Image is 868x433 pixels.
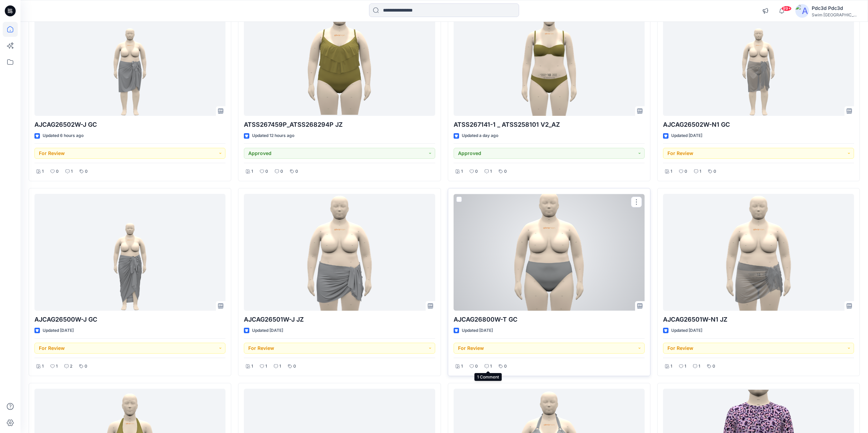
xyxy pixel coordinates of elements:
p: Updated 6 hours ago [43,132,84,139]
a: AJCAG26501W-N1 JZ [663,194,854,311]
p: Updated [DATE] [252,327,283,334]
p: ATSS267141-1 _ ATSS258101 V2_AZ [454,120,645,129]
p: 1 [279,363,281,370]
p: Updated [DATE] [671,327,702,334]
p: 0 [56,168,59,175]
p: 0 [712,363,715,370]
p: Updated 12 hours ago [252,132,294,139]
p: 1 [265,363,267,370]
p: 0 [280,168,283,175]
p: 1 [251,363,253,370]
span: 99+ [781,6,792,11]
p: Updated a day ago [462,132,498,139]
p: 0 [85,363,87,370]
p: 1 [671,363,672,370]
p: Updated [DATE] [43,327,74,334]
p: 1 [490,168,492,175]
p: 1 [42,363,44,370]
img: avatar [795,4,809,18]
p: 0 [265,168,268,175]
p: Updated [DATE] [671,132,702,139]
p: 0 [475,168,478,175]
p: AJCAG26500W-J GC [34,315,225,324]
p: AJCAG26502W-J GC [34,120,225,129]
p: 0 [295,168,298,175]
p: 1 [71,168,73,175]
p: 0 [85,168,88,175]
p: 0 [504,168,507,175]
p: 0 [685,168,687,175]
p: AJCAG26502W-N1 GC [663,120,854,129]
a: AJCAG26800W-T GC [454,194,645,311]
p: 1 [671,168,672,175]
p: 1 [490,363,492,370]
p: 0 [713,168,716,175]
a: AJCAG26500W-J GC [34,194,225,311]
p: 0 [293,363,296,370]
p: 1 [42,168,44,175]
div: Pdc3d Pdc3d [812,4,859,12]
p: 1 [461,168,463,175]
div: Swim [GEOGRAPHIC_DATA] [812,12,859,17]
p: AJCAG26501W-N1 JZ [663,315,854,324]
p: 1 [698,363,700,370]
p: 0 [504,363,507,370]
p: 1 [700,168,701,175]
p: AJCAG26800W-T GC [454,315,645,324]
p: 1 [56,363,58,370]
p: 0 [475,363,478,370]
a: AJCAG26501W-J JZ [244,194,435,311]
p: AJCAG26501W-J JZ [244,315,435,324]
p: 1 [251,168,253,175]
p: Updated [DATE] [462,327,493,334]
p: 1 [685,363,686,370]
p: 1 [461,363,463,370]
p: ATSS267459P_ATSS268294P JZ [244,120,435,129]
p: 2 [70,363,72,370]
